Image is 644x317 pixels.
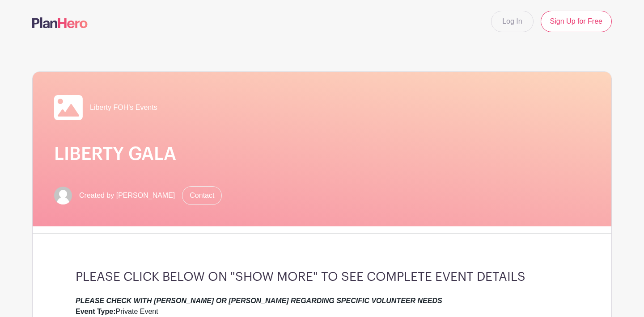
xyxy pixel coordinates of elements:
a: Contact [182,186,222,205]
a: Sign Up for Free [541,11,612,32]
strong: Event Type: [76,308,116,315]
a: Log In [491,11,533,32]
img: default-ce2991bfa6775e67f084385cd625a349d9dcbb7a52a09fb2fda1e96e2d18dcdb.png [54,187,72,204]
em: PLEASE CHECK WITH [PERSON_NAME] OR [PERSON_NAME] REGARDING SPECIFIC VOLUNTEER NEEDS [76,297,442,304]
img: logo-507f7623f17ff9eddc593b1ce0a138ce2505c220e1c5a4e2b4648c50719b7d32.svg [32,17,88,28]
span: Liberty FOH's Events [90,102,157,113]
h1: LIBERTY GALA [54,143,590,165]
span: Created by [PERSON_NAME] [79,190,175,201]
h3: PLEASE CLICK BELOW ON "SHOW MORE" TO SEE COMPLETE EVENT DETAILS [76,270,568,285]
